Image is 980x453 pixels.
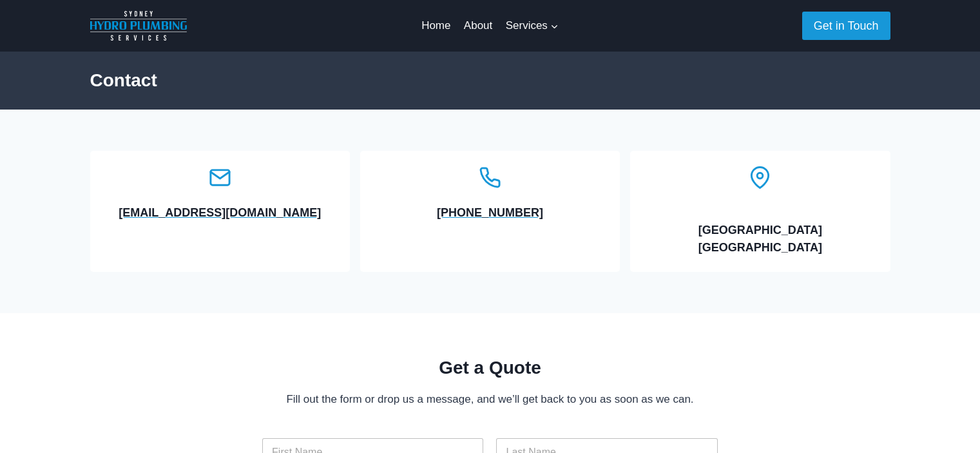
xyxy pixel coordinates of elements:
p: Fill out the form or drop us a message, and we’ll get back to you as soon as we can. [262,390,718,408]
img: Sydney Hydro Plumbing Logo [90,11,187,41]
a: Home [415,10,457,41]
nav: Primary Navigation [415,10,565,41]
h2: Contact [90,67,890,94]
h2: Get a Quote [262,354,718,381]
a: Get in Touch [802,12,890,39]
a: Services [499,10,565,41]
a: About [457,10,499,41]
h6: [GEOGRAPHIC_DATA] [GEOGRAPHIC_DATA] [646,206,874,256]
a: [PHONE_NUMBER] [376,189,604,222]
a: [EMAIL_ADDRESS][DOMAIN_NAME] [106,189,334,222]
span: Services [506,17,559,34]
